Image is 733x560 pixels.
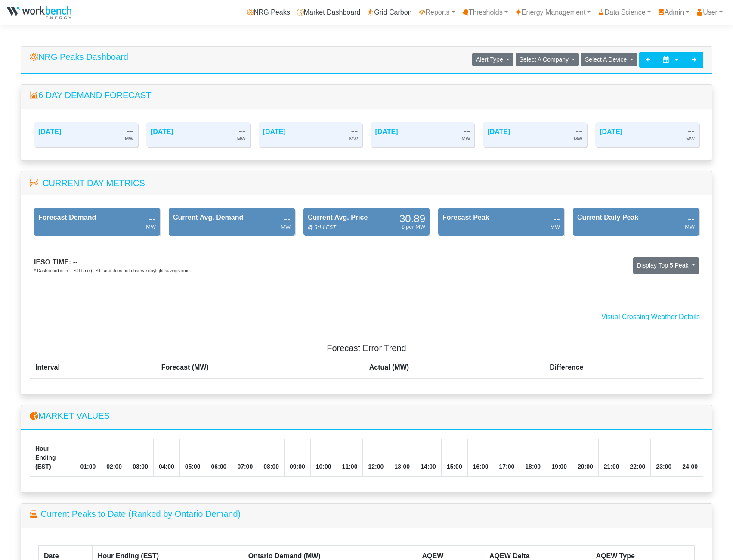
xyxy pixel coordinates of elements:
div: -- [149,215,156,223]
th: 15:00 [441,439,467,477]
a: [DATE] [263,128,286,135]
th: 06:00 [206,439,232,477]
a: Visual Crossing Weather Details [601,313,700,320]
div: Current Avg. Price [308,212,368,223]
div: * Dashboard is in IESO time (EST) and does not observe daylight savings time. [34,268,191,274]
div: -- [239,127,246,135]
div: MW [685,223,695,231]
th: 16:00 [467,439,494,477]
th: Forecast (MW) [156,357,364,379]
span: Current Peaks to Date (Ranked by Ontario Demand) [41,509,241,519]
a: User [693,4,726,21]
a: Reports [415,4,458,21]
span: -- [73,258,78,266]
th: 07:00 [232,439,258,477]
th: 24:00 [677,439,703,477]
div: MW [349,135,358,143]
a: Data Science [594,4,654,21]
a: [DATE] [487,128,510,135]
h5: 6 Day Demand Forecast [30,90,703,100]
th: 17:00 [494,439,520,477]
th: 23:00 [651,439,677,477]
button: Alert Type [472,53,513,66]
div: Current Day Metrics [43,177,145,190]
div: MW [125,135,133,143]
button: Select A Device [581,53,637,66]
div: -- [463,127,470,135]
th: 18:00 [520,439,546,477]
span: IESO time: [34,258,71,266]
div: $ per MW [402,223,425,231]
a: Admin [654,4,693,21]
div: MW [237,135,246,143]
th: 13:00 [389,439,415,477]
div: -- [351,127,358,135]
th: 09:00 [285,439,311,477]
th: 21:00 [598,439,625,477]
a: [DATE] [375,128,398,135]
h5: NRG Peaks Dashboard [30,52,128,62]
div: @ 8:14 EST [308,224,336,231]
th: 04:00 [153,439,179,477]
th: Actual (MW) [364,357,544,379]
th: Interval [30,357,156,379]
div: Forecast Peak [442,212,489,223]
div: MW [146,223,156,231]
th: 19:00 [546,439,572,477]
div: MW [281,223,291,231]
div: -- [284,215,291,223]
th: 10:00 [310,439,337,477]
th: 02:00 [101,439,127,477]
th: Difference [544,357,703,379]
a: [DATE] [38,128,61,135]
th: 08:00 [258,439,285,477]
th: 03:00 [127,439,154,477]
span: Alert Type [476,56,503,63]
button: Display Top 5 Peak [633,257,699,274]
h5: Market Values [30,411,703,421]
img: NRGPeaks.png [7,6,71,19]
div: -- [688,215,695,223]
div: -- [688,127,695,135]
a: Grid Carbon [364,4,415,21]
a: [DATE] [151,128,173,135]
th: 14:00 [415,439,442,477]
a: Energy Management [511,4,594,21]
div: Forecast Demand [38,212,96,223]
a: Thresholds [458,4,511,21]
th: 05:00 [179,439,206,477]
span: Select A Company [520,56,569,63]
span: Display Top 5 Peak [637,262,689,269]
div: MW [574,135,582,143]
a: [DATE] [600,128,622,135]
div: Current Daily Peak [577,212,638,223]
div: -- [553,215,560,223]
div: -- [575,127,582,135]
div: MW [461,135,470,143]
div: 30.89 [399,215,425,223]
span: Select A Device [585,56,627,63]
th: 22:00 [625,439,651,477]
th: 20:00 [572,439,598,477]
th: 01:00 [75,439,101,477]
b: Hour Ending (EST) [35,445,56,470]
th: 11:00 [337,439,363,477]
th: 12:00 [363,439,389,477]
a: NRG Peaks [243,4,293,21]
div: -- [127,127,133,135]
div: MW [550,223,560,231]
button: Select A Company [516,53,579,66]
a: Market Dashboard [294,4,364,21]
h5: Forecast Error Trend [30,343,703,353]
div: Current Avg. Demand [173,212,243,223]
div: MW [686,135,695,143]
